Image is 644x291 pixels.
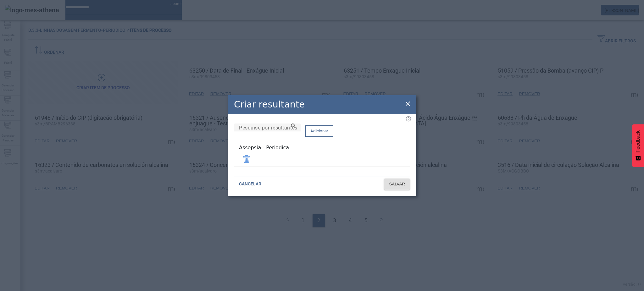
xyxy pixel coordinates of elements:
[239,181,261,187] span: CANCELAR
[384,178,410,190] button: SALVAR
[234,178,266,190] button: CANCELAR
[234,98,305,111] h2: Criar resultante
[239,124,297,130] mat-label: Pesquise por resultantes
[389,181,405,187] span: SALVAR
[305,125,333,137] button: Adicionar
[635,130,641,152] span: Feedback
[239,144,405,151] div: Assepsia - Periodica
[239,124,296,131] input: Number
[632,124,644,167] button: Feedback - Mostrar pesquisa
[310,128,328,134] span: Adicionar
